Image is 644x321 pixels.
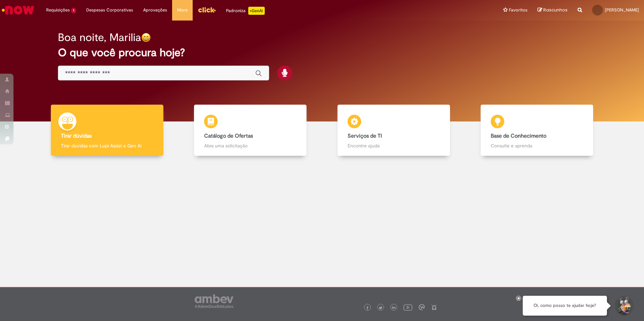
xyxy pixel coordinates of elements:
[392,306,395,310] img: logo_footer_linkedin.png
[177,7,188,13] span: More
[543,7,568,13] span: Rascunhos
[179,105,322,156] a: Catálogo de Ofertas Abra uma solicitação
[61,142,153,149] p: Tirar dúvidas com Lupi Assist e Gen Ai
[141,33,151,42] img: happy-face.png
[58,32,141,43] h2: Boa noite, Marilia
[322,105,465,156] a: Serviços de TI Encontre ajuda
[431,304,437,310] img: logo_footer_naosei.png
[71,8,76,13] span: 1
[366,306,369,310] img: logo_footer_facebook.png
[348,142,440,149] p: Encontre ajuda
[523,296,607,316] div: Oi, como posso te ajudar hoje?
[509,7,527,13] span: Favoritos
[491,142,583,149] p: Consulte e aprenda
[491,133,546,139] b: Base de Conhecimento
[61,133,92,139] b: Tirar dúvidas
[143,7,167,13] span: Aprovações
[348,133,382,139] b: Serviços de TI
[465,105,609,156] a: Base de Conhecimento Consulte e aprenda
[1,3,35,17] img: ServiceNow
[204,142,296,149] p: Abra uma solicitação
[58,47,586,59] h2: O que você procura hoje?
[379,306,382,310] img: logo_footer_twitter.png
[35,105,179,156] a: Tirar dúvidas Tirar dúvidas com Lupi Assist e Gen Ai
[46,7,70,13] span: Requisições
[198,5,216,15] img: click_logo_yellow_360x200.png
[226,7,265,15] div: Padroniza
[538,7,568,13] a: Rascunhos
[195,294,233,308] img: logo_footer_ambev_rotulo_gray.png
[404,303,412,312] img: logo_footer_youtube.png
[419,304,425,310] img: logo_footer_workplace.png
[614,296,634,316] button: Iniciar Conversa de Suporte
[204,133,253,139] b: Catálogo de Ofertas
[86,7,133,13] span: Despesas Corporativas
[248,7,265,15] p: +GenAi
[605,7,639,13] span: [PERSON_NAME]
